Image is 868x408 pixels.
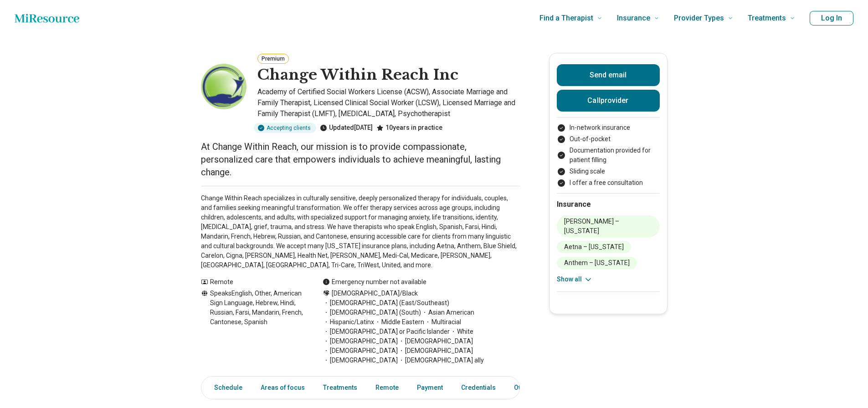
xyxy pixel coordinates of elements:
button: Callprovider [557,90,660,112]
span: [DEMOGRAPHIC_DATA]/Black [332,289,418,298]
a: Payment [411,378,448,397]
span: Find a Therapist [539,12,593,25]
span: [DEMOGRAPHIC_DATA] [323,337,398,346]
div: 10 years in practice [376,123,442,133]
button: Send email [557,64,660,86]
a: Areas of focus [255,378,310,397]
li: In-network insurance [557,123,660,133]
div: Emergency number not available [323,277,426,287]
p: Change Within Reach specializes in culturally sensitive, deeply personalized therapy for individu... [201,194,520,270]
span: Treatments [748,12,786,25]
img: Change Within Reach Inc, Academy of Certified Social Workers License (ACSW) [201,64,247,109]
span: [DEMOGRAPHIC_DATA] [398,346,473,356]
span: [DEMOGRAPHIC_DATA] (East/Southeast) [323,298,449,308]
a: Schedule [203,378,248,397]
p: At Change Within Reach, our mission is to provide compassionate, personalized care that empowers ... [201,140,520,178]
span: [DEMOGRAPHIC_DATA] [323,356,398,365]
li: Anthem – [US_STATE] [557,257,637,269]
h1: Change Within Reach Inc [257,66,458,85]
h2: Insurance [557,199,660,210]
a: Other [508,378,541,397]
ul: Payment options [557,123,660,188]
span: [DEMOGRAPHIC_DATA] [323,346,398,356]
div: Accepting clients [254,123,316,133]
span: Provider Types [674,12,724,25]
p: Academy of Certified Social Workers License (ACSW), Associate Marriage and Family Therapist, Lice... [257,87,520,119]
a: Remote [370,378,404,397]
button: Log In [810,11,853,25]
a: Credentials [456,378,501,397]
li: I offer a free consultation [557,178,660,188]
span: Hispanic/Latinx [323,317,374,327]
span: [DEMOGRAPHIC_DATA] (South) [323,308,421,317]
li: Sliding scale [557,167,660,176]
a: Treatments [318,378,363,397]
div: Speaks English, Other, American Sign Language, Hebrew, Hindi, Russian, Farsi, Mandarin, French, C... [201,289,304,365]
span: Multiracial [424,317,461,327]
span: Middle Eastern [374,317,424,327]
span: Asian American [421,308,474,317]
div: Updated [DATE] [320,123,373,133]
span: Insurance [617,12,650,25]
li: [PERSON_NAME] – [US_STATE] [557,215,660,237]
div: Remote [201,277,304,287]
button: Premium [257,54,289,64]
li: Out-of-pocket [557,134,660,144]
span: White [450,327,473,337]
li: Documentation provided for patient filling [557,146,660,165]
li: Aetna – [US_STATE] [557,241,631,253]
span: [DEMOGRAPHIC_DATA] [398,337,473,346]
a: Home page [15,9,79,27]
button: Show all [557,275,593,284]
span: [DEMOGRAPHIC_DATA] ally [398,356,484,365]
span: [DEMOGRAPHIC_DATA] or Pacific Islander [323,327,450,337]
